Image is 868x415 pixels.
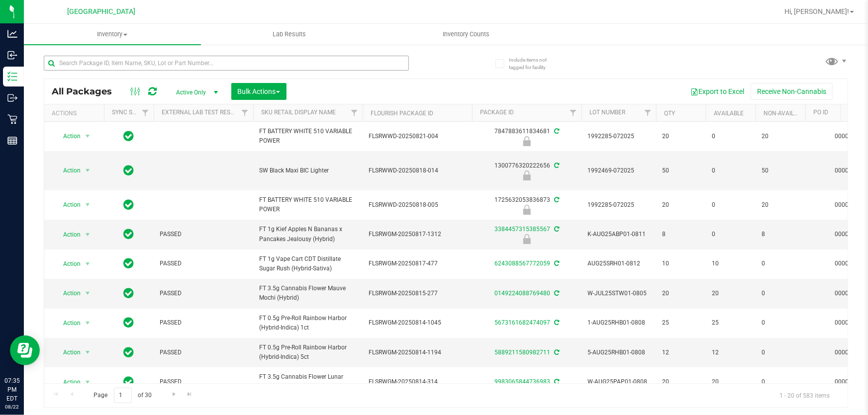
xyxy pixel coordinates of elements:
[471,127,583,146] div: 7847883611834681
[712,348,750,357] span: 12
[160,377,247,387] span: PASSED
[553,319,559,326] span: Sync from Compliance System
[835,378,863,385] a: 00001047
[7,114,17,124] inline-svg: Retail
[124,129,134,143] span: In Sync
[762,377,799,387] span: 0
[160,318,247,328] span: PASSED
[553,260,559,267] span: Sync from Compliance System
[712,377,750,387] span: 20
[369,200,466,210] span: FLSRWWD-20250818-005
[85,388,160,403] span: Page of 30
[7,93,17,103] inline-svg: Outbound
[587,166,650,175] span: 1992469-072025
[259,127,357,146] span: FT BATTERY WHITE 510 VARIABLE POWER
[24,24,201,45] a: Inventory
[480,109,514,116] a: Package ID
[553,290,559,297] span: Sync from Compliance System
[712,132,750,141] span: 0
[762,230,799,239] span: 8
[259,343,357,362] span: FT 0.5g Pre-Roll Rainbow Harbor (Hybrid-Indica) 5ct
[82,257,94,271] span: select
[160,348,247,357] span: PASSED
[553,196,559,203] span: Sync from Compliance System
[124,375,134,389] span: In Sync
[762,166,799,175] span: 50
[82,316,94,330] span: select
[7,29,17,39] inline-svg: Analytics
[587,230,650,239] span: K-AUG25ABP01-0811
[231,83,287,100] button: Bulk Actions
[712,259,750,268] span: 10
[201,24,378,45] a: Lab Results
[54,316,81,330] span: Action
[587,289,650,298] span: W-JUL25STW01-0805
[553,226,559,233] span: Sync from Compliance System
[509,56,559,71] span: Include items not tagged for facility
[54,198,81,212] span: Action
[160,230,247,239] span: PASSED
[82,164,94,177] span: select
[52,86,122,97] span: All Packages
[82,375,94,389] span: select
[54,286,81,300] span: Action
[471,136,583,146] div: Launch Hold
[160,289,247,298] span: PASSED
[762,259,799,268] span: 0
[82,286,94,300] span: select
[662,289,700,298] span: 20
[835,231,863,238] a: 00001047
[369,289,466,298] span: FLSRWGM-20250815-277
[471,161,583,180] div: 1300776320222656
[259,284,357,303] span: FT 3.5g Cannabis Flower Mauve Mochi (Hybrid)
[553,349,559,356] span: Sync from Compliance System
[494,226,550,233] a: 3384457315385567
[124,227,134,241] span: In Sync
[553,378,559,385] span: Sync from Compliance System
[259,314,357,332] span: FT 0.5g Pre-Roll Rainbow Harbor (Hybrid-Indica) 1ct
[565,104,581,121] a: Filter
[238,87,280,95] span: Bulk Actions
[712,166,750,175] span: 0
[494,290,550,297] a: 0149224088769480
[587,259,650,268] span: AUG25SRH01-0812
[587,348,650,357] span: 5-AUG25RHB01-0808
[553,128,559,135] span: Sync from Compliance System
[167,388,181,401] a: Go to the next page
[137,104,154,121] a: Filter
[494,319,550,326] a: 5673161682474097
[124,198,134,212] span: In Sync
[54,257,81,271] span: Action
[44,56,409,71] input: Search Package ID, Item Name, SKU, Lot or Part Number...
[369,132,466,141] span: FLSRWWD-20250821-004
[712,289,750,298] span: 20
[664,110,675,117] a: Qty
[259,195,357,214] span: FT BATTERY WHITE 510 VARIABLE POWER
[772,388,838,403] span: 1 - 20 of 583 items
[259,225,357,244] span: FT 1g Kief Apples N Bananas x Pancakes Jealousy (Hybrid)
[54,129,81,143] span: Action
[7,72,17,82] inline-svg: Inventory
[124,345,134,359] span: In Sync
[553,162,559,169] span: Sync from Compliance System
[662,259,700,268] span: 10
[112,109,150,116] a: Sync Status
[762,348,799,357] span: 0
[494,349,550,356] a: 5889211580982711
[68,7,136,16] span: [GEOGRAPHIC_DATA]
[587,318,650,328] span: 1-AUG25RHB01-0808
[587,200,650,210] span: 1992285-072025
[835,201,863,208] a: 00001046
[471,234,583,244] div: Launch Hold
[471,170,583,180] div: Newly Received
[762,200,799,210] span: 20
[369,377,466,387] span: FLSRWGM-20250814-314
[835,167,863,174] a: 00001046
[7,50,17,60] inline-svg: Inbound
[369,318,466,328] span: FLSRWGM-20250814-1045
[714,110,744,117] a: Available
[712,318,750,328] span: 25
[4,403,19,411] p: 08/22
[82,198,94,212] span: select
[835,349,863,356] a: 00001047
